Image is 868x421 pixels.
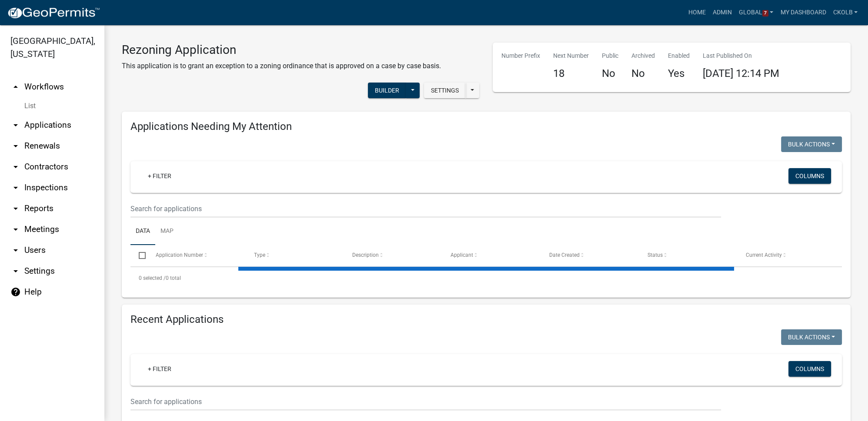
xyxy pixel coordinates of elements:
i: arrow_drop_down [10,120,21,130]
button: Columns [788,361,831,377]
span: Application Number [156,252,203,258]
a: Admin [709,4,735,21]
button: Settings [424,83,466,98]
span: Status [648,252,663,258]
h4: Yes [668,67,690,80]
span: Date Created [549,252,580,258]
h4: Recent Applications [130,313,842,326]
button: Columns [788,168,831,184]
h4: No [631,67,655,80]
datatable-header-cell: Select [130,245,147,266]
i: arrow_drop_down [10,266,21,276]
i: arrow_drop_down [10,182,21,193]
i: arrow_drop_down [10,141,21,151]
h4: 18 [553,67,589,80]
i: arrow_drop_down [10,162,21,172]
i: arrow_drop_down [10,224,21,235]
i: arrow_drop_up [10,82,21,92]
p: Archived [631,51,655,60]
span: Current Activity [746,252,782,258]
button: Bulk Actions [781,329,842,345]
p: This application is to grant an exception to a zoning ordinance that is approved on a case by cas... [122,61,441,71]
i: arrow_drop_down [10,203,21,214]
input: Search for applications [130,200,721,218]
datatable-header-cell: Description [344,245,442,266]
span: Description [352,252,379,258]
a: + Filter [141,361,178,377]
datatable-header-cell: Date Created [541,245,639,266]
input: Search for applications [130,393,721,411]
a: Home [685,4,709,21]
datatable-header-cell: Status [639,245,738,266]
datatable-header-cell: Application Number [147,245,245,266]
i: arrow_drop_down [10,245,21,255]
datatable-header-cell: Applicant [442,245,541,266]
h4: No [602,67,618,80]
p: Next Number [553,51,589,60]
h4: Applications Needing My Attention [130,120,842,133]
a: My Dashboard [777,4,829,21]
span: 0 selected / [139,275,166,281]
button: Bulk Actions [781,136,842,152]
p: Public [602,51,618,60]
span: 7 [762,10,768,17]
a: + Filter [141,168,178,184]
span: Type [254,252,265,258]
datatable-header-cell: Type [246,245,344,266]
a: ckolb [829,4,861,21]
i: help [10,287,21,297]
h3: Rezoning Application [122,43,441,57]
p: Number Prefix [501,51,540,60]
a: Global7 [735,4,777,21]
div: 0 total [130,267,842,289]
p: Last Published On [703,51,779,60]
span: Applicant [451,252,473,258]
datatable-header-cell: Current Activity [738,245,836,266]
a: Map [155,218,179,245]
p: Enabled [668,51,690,60]
span: [DATE] 12:14 PM [703,67,779,80]
button: Builder [368,83,406,98]
a: Data [130,218,155,245]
